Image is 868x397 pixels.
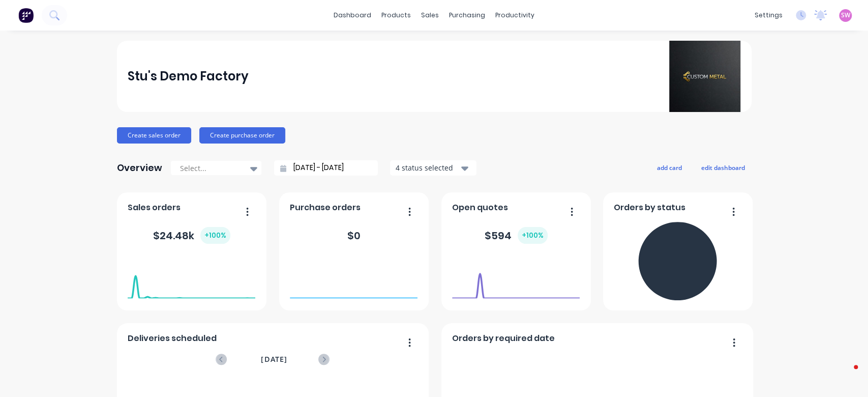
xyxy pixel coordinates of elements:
[347,228,361,243] div: $ 0
[416,8,444,23] div: sales
[261,354,287,365] span: [DATE]
[117,127,191,144] button: Create sales order
[650,161,689,174] button: add card
[490,8,540,23] div: productivity
[200,227,230,244] div: + 100 %
[376,8,416,23] div: products
[18,8,34,23] img: Factory
[614,202,685,214] span: Orders by status
[128,66,249,87] div: Stu's Demo Factory
[444,8,490,23] div: purchasing
[328,8,376,23] a: dashboard
[128,202,181,214] span: Sales orders
[199,127,285,144] button: Create purchase order
[153,227,230,244] div: $ 24.48k
[695,161,752,174] button: edit dashboard
[485,227,548,244] div: $ 594
[841,11,850,20] span: SW
[452,202,508,214] span: Open quotes
[396,162,460,173] div: 4 status selected
[390,160,476,176] button: 4 status selected
[290,202,361,214] span: Purchase orders
[669,41,740,112] img: Stu's Demo Factory
[518,227,548,244] div: + 100 %
[833,362,858,387] iframe: Intercom live chat
[750,8,788,23] div: settings
[117,158,162,178] div: Overview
